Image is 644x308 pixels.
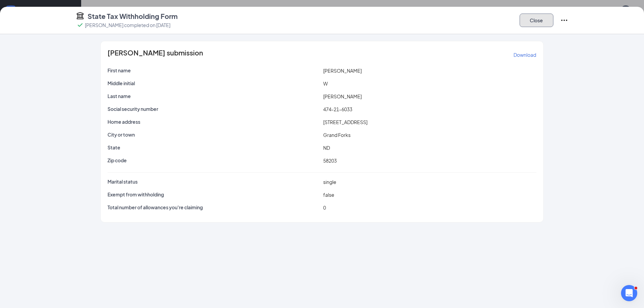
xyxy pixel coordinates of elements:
span: 58203 [323,158,337,164]
span: W [323,80,328,87]
p: Social security number [108,105,320,112]
p: [PERSON_NAME] completed on [DATE] [85,22,170,28]
svg: Ellipses [560,16,568,24]
span: ND [323,145,330,151]
span: 0 [323,205,326,211]
p: Total number of allowances you're claiming [108,204,320,211]
p: Exempt from withholding [108,191,320,198]
span: [STREET_ADDRESS] [323,119,367,125]
span: Grand Forks [323,132,351,138]
span: single [323,179,336,185]
p: Home address [108,118,320,125]
p: City or town [108,131,320,138]
span: [PERSON_NAME] [323,68,362,74]
span: [PERSON_NAME] submission [108,49,203,60]
svg: TaxGovernmentIcon [76,11,84,20]
span: 474-21-6033 [323,106,352,112]
button: Close [520,14,553,27]
p: First name [108,67,320,74]
p: Marital status [108,178,320,185]
p: Last name [108,93,320,99]
iframe: Intercom live chat [621,285,637,301]
svg: Checkmark [76,21,84,29]
span: false [323,192,334,198]
h4: State Tax Withholding Form [88,11,177,21]
button: Download [513,49,536,60]
p: Download [514,51,536,58]
p: Middle initial [108,80,320,87]
p: Zip code [108,157,320,164]
p: State [108,144,320,151]
span: [PERSON_NAME] [323,93,362,99]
